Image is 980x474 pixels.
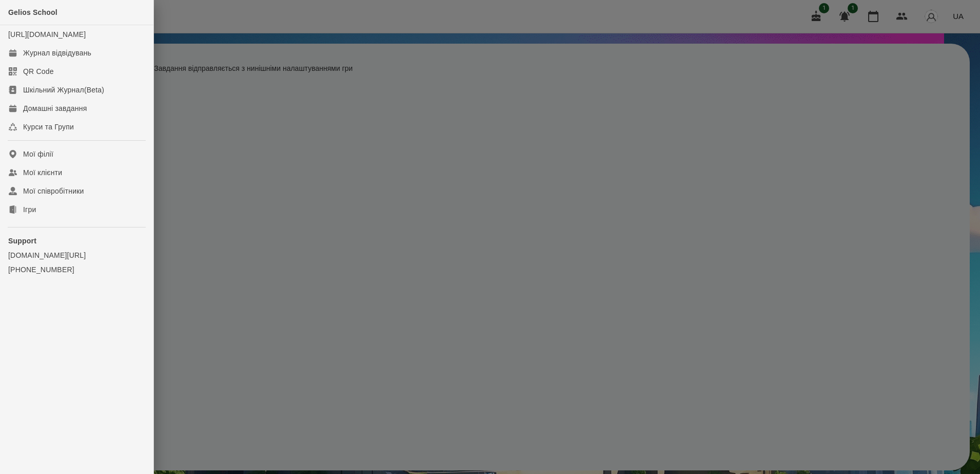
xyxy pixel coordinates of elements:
[23,103,87,113] div: Домашні завдання
[23,85,104,95] div: Шкільний Журнал(Beta)
[23,66,54,77] div: QR Code
[23,122,74,132] div: Курси та Групи
[23,186,84,196] div: Мої співробітники
[23,48,91,58] div: Журнал відвідувань
[8,8,57,16] span: Gelios School
[23,167,62,178] div: Мої клієнти
[8,264,145,275] a: [PHONE_NUMBER]
[8,250,145,260] a: [DOMAIN_NAME][URL]
[23,204,36,215] div: Ігри
[23,149,53,159] div: Мої філії
[8,236,145,246] p: Support
[8,30,86,39] a: [URL][DOMAIN_NAME]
